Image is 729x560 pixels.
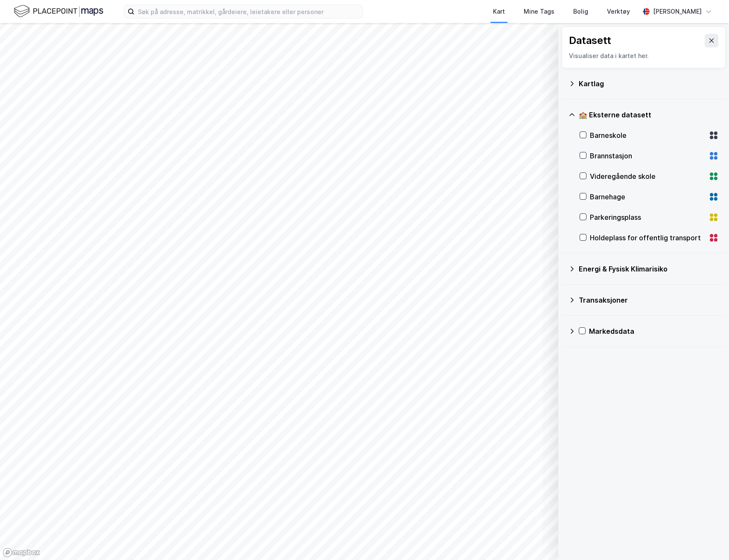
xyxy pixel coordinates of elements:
[14,4,103,19] img: logo.f888ab2527a4732fd821a326f86c7f29.svg
[569,51,718,61] div: Visualiser data i kartet her.
[686,519,729,560] iframe: Chat Widget
[590,233,705,243] div: Holdeplass for offentlig transport
[579,110,719,120] div: 🏫 Eksterne datasett
[573,6,588,17] div: Bolig
[134,5,362,18] input: Søk på adresse, matrikkel, gårdeiere, leietakere eller personer
[569,34,611,47] div: Datasett
[590,192,705,202] div: Barnehage
[579,79,719,89] div: Kartlag
[607,6,630,17] div: Verktøy
[686,519,729,560] div: Kontrollprogram for chat
[590,130,705,140] div: Barneskole
[493,6,505,17] div: Kart
[579,264,719,274] div: Energi & Fysisk Klimarisiko
[590,171,705,181] div: Videregående skole
[589,326,719,336] div: Markedsdata
[524,6,554,17] div: Mine Tags
[653,6,702,17] div: [PERSON_NAME]
[579,295,719,305] div: Transaksjoner
[590,212,705,222] div: Parkeringsplass
[590,151,705,161] div: Brannstasjon
[3,548,40,557] a: Mapbox homepage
